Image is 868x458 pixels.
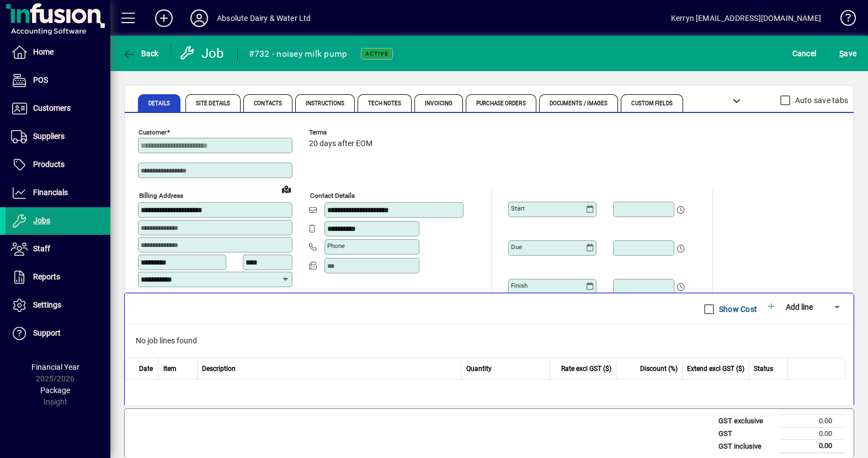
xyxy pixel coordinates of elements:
[249,45,348,63] div: #732 - noisey milk pump
[713,427,779,440] td: GST
[119,44,162,63] button: Back
[779,440,845,453] td: 0.00
[196,101,230,106] span: Site Details
[466,364,492,374] span: Quantity
[713,415,779,428] td: GST exclusive
[217,9,311,27] div: Absolute Dairy & Water Ltd
[110,44,171,63] app-page-header-button: Back
[476,101,526,106] span: Purchase Orders
[309,139,372,148] span: 20 days after EOM
[31,363,79,371] span: Financial Year
[278,180,295,198] a: View on map
[717,304,757,315] label: Show Cost
[6,151,110,179] a: Products
[6,123,110,150] a: Suppliers
[6,235,110,263] a: Staff
[254,101,282,106] span: Contacts
[33,104,71,112] span: Customers
[511,282,528,289] mat-label: Finish
[33,272,60,281] span: Reports
[6,320,110,347] a: Support
[631,101,672,106] span: Custom Fields
[511,243,522,251] mat-label: Due
[790,44,819,63] button: Cancel
[792,45,817,62] span: Cancel
[139,364,153,374] span: Date
[163,364,177,374] span: Item
[6,263,110,291] a: Reports
[671,9,821,27] div: Kerryn [EMAIL_ADDRESS][DOMAIN_NAME]
[550,101,608,106] span: Documents / Images
[309,129,375,136] span: Terms
[40,386,70,395] span: Package
[425,101,452,106] span: Invoicing
[6,95,110,122] a: Customers
[148,101,170,106] span: Details
[33,188,68,197] span: Financials
[33,216,50,225] span: Jobs
[179,45,226,62] div: Job
[786,303,813,311] span: Add line
[6,179,110,207] a: Financials
[511,204,525,212] mat-label: Start
[687,364,744,374] span: Extend excl GST ($)
[6,67,110,94] a: POS
[837,44,859,63] button: Save
[754,364,773,374] span: Status
[779,415,845,428] td: 0.00
[139,128,167,136] mat-label: Customer
[365,50,388,57] span: Active
[327,242,345,250] mat-label: Phone
[33,328,61,337] span: Support
[33,300,61,309] span: Settings
[6,39,110,66] a: Home
[779,427,845,440] td: 0.00
[33,160,65,169] span: Products
[146,8,182,28] button: Add
[33,76,48,84] span: POS
[33,244,50,253] span: Staff
[182,8,217,28] button: Profile
[713,440,779,453] td: GST inclusive
[122,49,159,58] span: Back
[125,324,854,358] div: No job lines found
[33,47,54,56] span: Home
[793,95,849,106] label: Auto save tabs
[832,2,854,38] a: Knowledge Base
[6,292,110,319] a: Settings
[640,364,678,374] span: Discount (%)
[33,132,65,141] span: Suppliers
[368,101,401,106] span: Tech Notes
[561,364,611,374] span: Rate excl GST ($)
[839,45,856,62] span: ave
[839,49,844,58] span: S
[306,101,344,106] span: Instructions
[202,364,236,374] span: Description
